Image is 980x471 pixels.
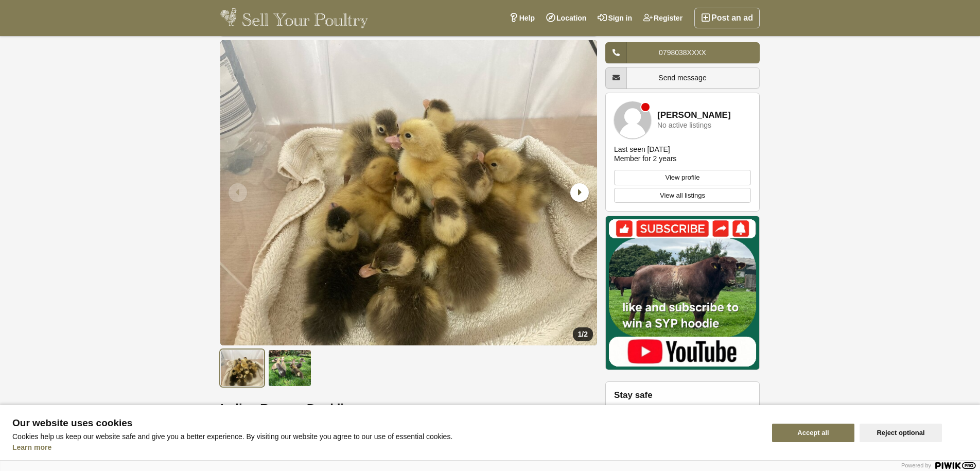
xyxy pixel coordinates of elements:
img: Mat Atkinson Farming YouTube Channel [605,216,760,370]
span: Our website uses cookies [12,418,760,428]
button: Accept all [772,424,854,442]
a: Location [540,8,592,28]
a: Learn more [12,443,51,451]
li: 1 / 2 [220,40,597,345]
img: Sell Your Poultry [220,8,368,28]
img: Indian Runner Ducklings - 1 [220,350,264,387]
div: Member is offline [641,103,650,111]
a: Send message [605,67,760,89]
a: 0798038XXXX [605,42,760,63]
span: 1 [578,330,582,338]
div: Member for 2 years [614,154,676,163]
a: View all listings [614,188,751,203]
div: / [573,327,593,341]
div: Next slide [565,179,592,206]
img: Indian Runner Ducklings - 1/2 [220,40,597,345]
img: Indian Runner Ducklings - 2 [268,350,312,387]
a: View profile [614,170,751,185]
span: Send message [658,74,706,82]
span: 2 [584,330,588,338]
div: Previous slide [225,179,252,206]
img: Heather [614,101,651,138]
a: [PERSON_NAME] [657,111,731,120]
a: Post an ad [694,8,760,28]
a: Register [638,8,688,28]
span: 0798038XXXX [659,48,706,57]
p: Cookies help us keep our website safe and give you a better experience. By visiting our website y... [12,432,760,441]
a: Sign in [592,8,638,28]
span: Powered by [901,462,931,468]
div: No active listings [657,121,711,129]
h2: Stay safe [614,390,751,400]
button: Reject optional [860,424,942,442]
a: Help [503,8,540,28]
h1: Indian Runner Ducklings [220,402,597,415]
div: Last seen [DATE] [614,145,670,154]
